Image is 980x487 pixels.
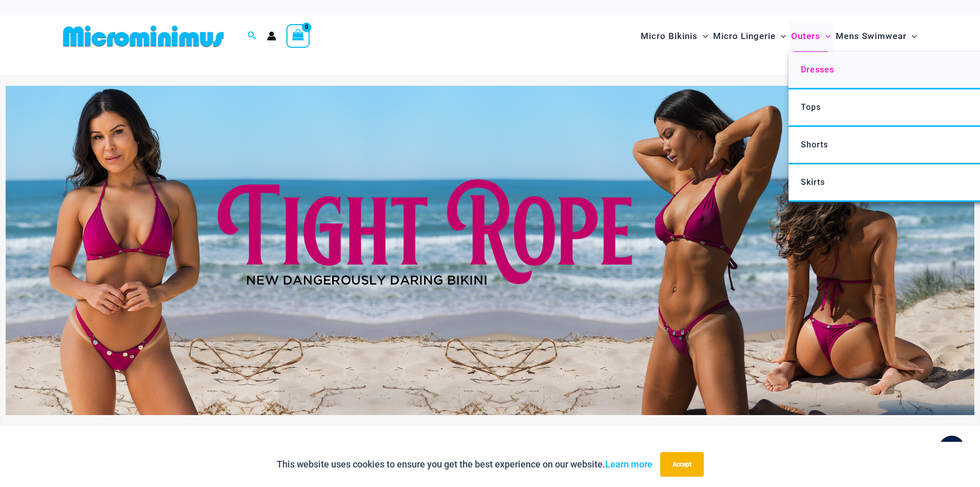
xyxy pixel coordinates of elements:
[277,457,652,472] p: This website uses cookies to ensure you get the best experience on our website.
[641,23,698,49] span: Micro Bikinis
[791,23,820,49] span: Outers
[713,23,776,49] span: Micro Lingerie
[6,86,974,415] img: Tight Rope Pink Bikini
[605,459,652,470] a: Learn more
[801,140,828,149] span: Shorts
[801,177,825,187] span: Skirts
[698,23,708,49] span: Menu Toggle
[820,23,831,49] span: Menu Toggle
[833,21,919,52] a: Mens SwimwearMenu ToggleMenu Toggle
[710,21,789,52] a: Micro LingerieMenu ToggleMenu Toggle
[801,102,821,112] span: Tops
[267,31,276,41] a: Account icon link
[776,23,786,49] span: Menu Toggle
[836,23,907,49] span: Mens Swimwear
[286,24,310,48] a: View Shopping Cart, empty
[638,21,710,52] a: Micro BikinisMenu ToggleMenu Toggle
[801,65,834,74] span: Dresses
[789,21,833,52] a: OutersMenu ToggleMenu Toggle
[59,25,228,48] img: MM SHOP LOGO FLAT
[637,19,921,53] nav: Site Navigation
[660,452,704,477] button: Accept
[247,30,257,43] a: Search icon link
[907,23,917,49] span: Menu Toggle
